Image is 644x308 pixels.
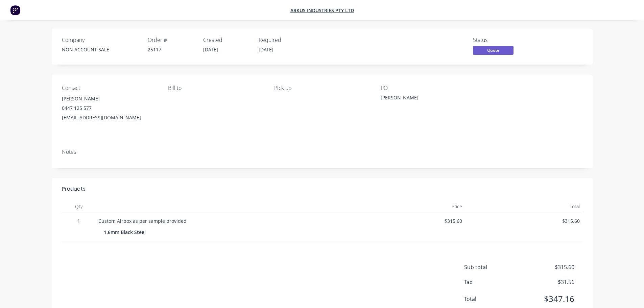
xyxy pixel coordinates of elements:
div: [PERSON_NAME] [381,94,465,103]
span: 1 [65,217,93,224]
div: Price [348,200,465,213]
span: Sub total [464,263,524,271]
div: Order # [148,37,195,43]
span: $315.60 [468,217,580,224]
div: [PERSON_NAME] [62,94,157,103]
div: Contact [62,85,157,91]
div: Required [259,37,306,43]
span: $315.60 [350,217,462,224]
span: Total [464,295,524,303]
span: Tax [464,278,524,286]
span: $315.60 [524,263,574,271]
div: Notes [62,149,582,155]
div: [EMAIL_ADDRESS][DOMAIN_NAME] [62,113,157,122]
a: ARKUS INDUSTRIES PTY LTD [290,7,354,14]
div: 1.6mm Black Steel [104,227,148,237]
div: Total [465,200,582,213]
span: [DATE] [259,46,273,53]
div: 0447 125 577 [62,103,157,113]
div: Products [62,185,86,193]
div: PO [381,85,476,91]
div: 25117 [148,46,195,53]
span: $347.16 [524,293,574,305]
span: Custom Airbox as per sample provided [98,218,187,224]
div: Pick up [274,85,369,91]
div: NON ACCOUNT SALE [62,46,140,53]
span: $31.56 [524,278,574,286]
div: Qty [62,200,96,213]
div: Status [473,37,524,43]
div: [PERSON_NAME]0447 125 577[EMAIL_ADDRESS][DOMAIN_NAME] [62,94,157,122]
div: Created [203,37,251,43]
span: Quote [473,46,514,54]
div: Company [62,37,140,43]
div: Bill to [168,85,263,91]
img: Factory [10,5,20,15]
span: [DATE] [203,46,218,53]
